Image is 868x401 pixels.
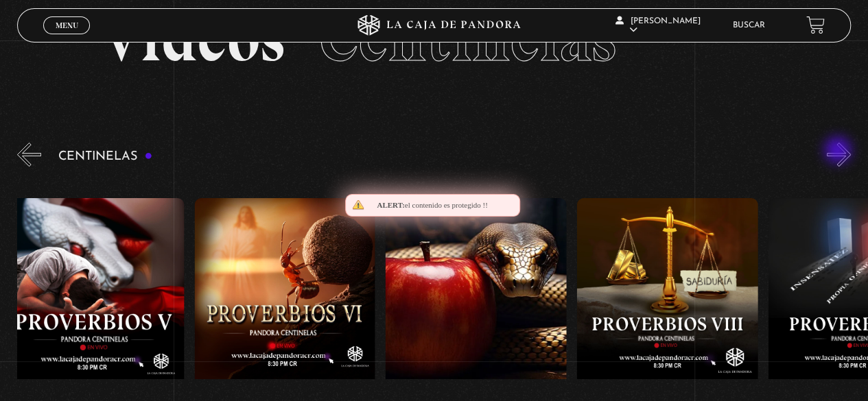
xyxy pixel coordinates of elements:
button: Previous [17,143,41,167]
a: Buscar [733,21,765,29]
h2: Videos [101,6,768,71]
h3: Centinelas [58,150,152,163]
span: Menu [56,21,78,29]
span: Alert: [377,201,404,209]
div: el contenido es protegido !! [345,194,520,217]
a: View your shopping cart [806,16,825,34]
button: Next [827,143,851,167]
span: Cerrar [51,32,83,42]
span: [PERSON_NAME] [615,17,701,34]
